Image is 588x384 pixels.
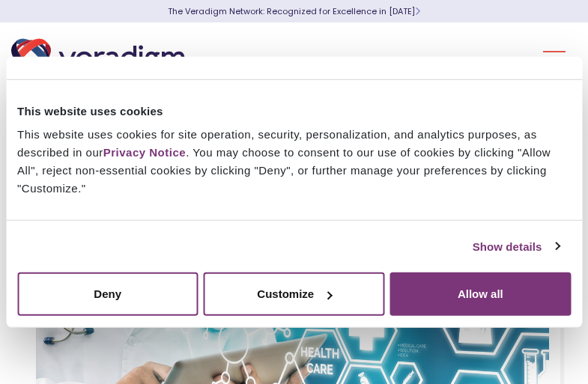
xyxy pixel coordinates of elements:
[168,5,420,17] a: The Veradigm Network: Recognized for Excellence in [DATE]Learn More
[103,146,186,159] a: Privacy Notice
[17,272,198,316] button: Deny
[415,5,420,17] span: Learn More
[17,102,571,120] div: This website uses cookies
[543,39,566,78] button: Toggle Navigation Menu
[17,126,571,198] div: This website uses cookies for site operation, security, personalization, and analytics purposes, ...
[11,34,191,83] img: Veradigm logo
[473,237,560,255] a: Show details
[204,272,384,316] button: Customize
[390,272,571,316] button: Allow all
